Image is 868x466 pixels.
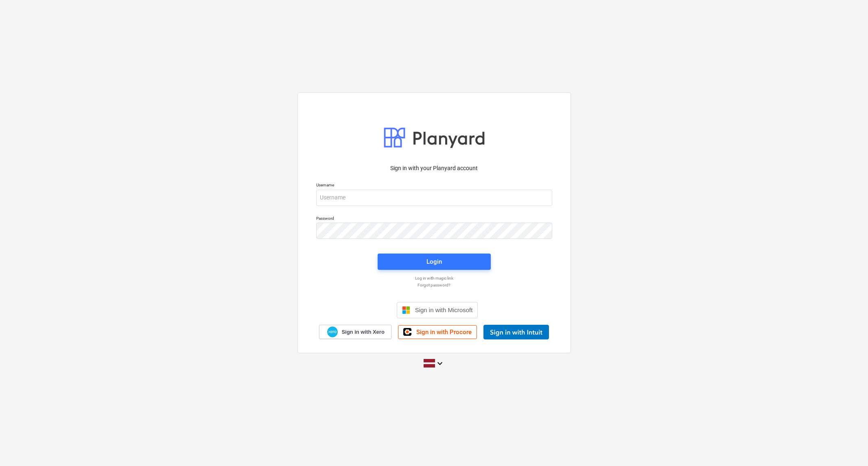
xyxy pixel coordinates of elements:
[312,282,556,288] a: Forgot password?
[416,328,472,336] span: Sign in with Procore
[435,359,445,368] i: keyboard_arrow_down
[319,325,391,339] a: Sign in with Xero
[402,306,410,314] img: Microsoft logo
[316,216,552,223] p: Password
[426,256,442,267] div: Login
[415,306,473,313] span: Sign in with Microsoft
[341,328,384,336] span: Sign in with Xero
[316,182,552,189] p: Username
[398,325,477,339] a: Sign in with Procore
[316,164,552,173] p: Sign in with your Planyard account
[316,190,552,206] input: Username
[378,254,491,270] button: Login
[312,276,556,281] a: Log in with magic link
[327,326,338,337] img: Xero logo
